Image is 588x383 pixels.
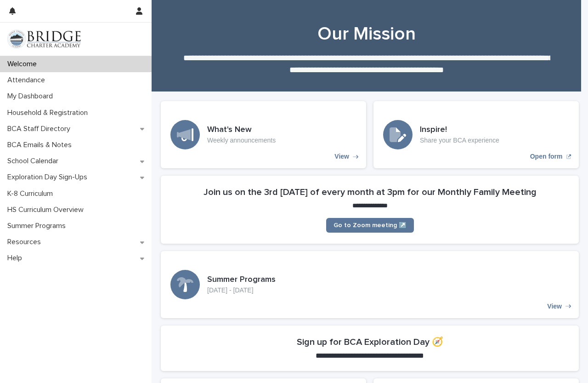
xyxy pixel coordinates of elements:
p: Exploration Day Sign-Ups [4,173,95,182]
p: Weekly announcements [207,137,276,144]
img: V1C1m3IdTEidaUdm9Hs0 [7,30,81,48]
p: BCA Staff Directory [4,125,78,133]
p: Share your BCA experience [420,137,499,144]
p: View [547,303,562,310]
h3: What's New [207,125,276,135]
p: BCA Emails & Notes [4,141,79,149]
span: Go to Zoom meeting ↗️ [334,222,407,229]
p: K-8 Curriculum [4,189,60,198]
a: Go to Zoom meeting ↗️ [326,218,414,233]
a: View [161,101,366,168]
p: Household & Registration [4,109,95,117]
p: Welcome [4,60,44,69]
p: Attendance [4,76,52,85]
p: My Dashboard [4,92,60,101]
p: School Calendar [4,157,66,166]
p: Help [4,254,29,263]
p: View [334,153,349,160]
p: [DATE] - [DATE] [207,286,276,294]
p: Open form [530,153,563,160]
h3: Inspire! [420,125,499,135]
p: Resources [4,238,48,246]
h2: Sign up for BCA Exploration Day 🧭 [297,337,443,348]
h3: Summer Programs [207,275,276,285]
h2: Join us on the 3rd [DATE] of every month at 3pm for our Monthly Family Meeting [204,187,537,198]
a: View [161,251,579,318]
p: Summer Programs [4,222,73,230]
h1: Our Mission [161,23,572,45]
p: HS Curriculum Overview [4,206,91,214]
a: Open form [373,101,579,168]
